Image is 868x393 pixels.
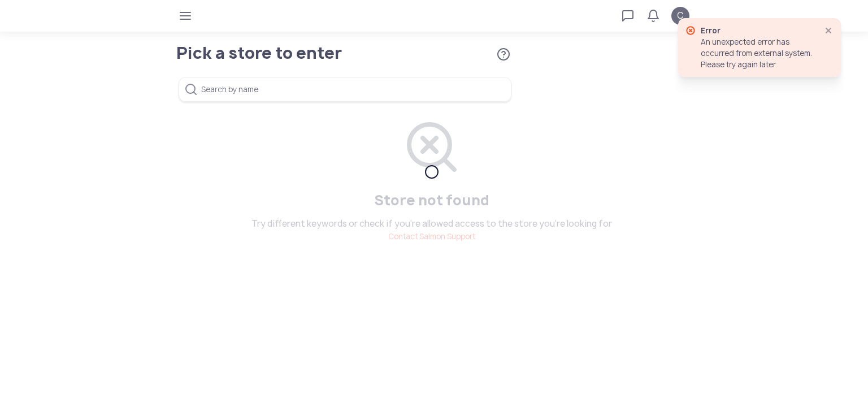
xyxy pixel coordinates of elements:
span: C [677,9,684,23]
label: Error [701,25,721,36]
h1: Pick a store to enter [176,45,467,61]
div: An unexpected error has occurred from external system. Please try again later [701,36,813,70]
button: C [671,7,689,25]
button: Close [822,24,835,37]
